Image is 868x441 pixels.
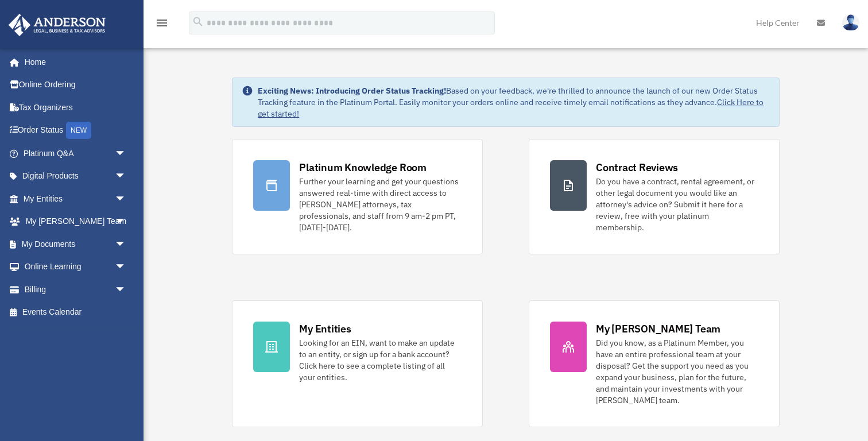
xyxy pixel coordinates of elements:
div: Platinum Knowledge Room [299,160,427,175]
img: User Pic [842,14,859,31]
a: Online Learningarrow_drop_down [8,256,144,278]
div: Further your learning and get your questions answered real-time with direct access to [PERSON_NAM... [299,176,462,233]
i: menu [155,16,169,30]
span: arrow_drop_down [115,278,138,301]
a: Tax Organizers [8,96,144,119]
a: Platinum Q&Aarrow_drop_down [8,142,144,165]
a: My [PERSON_NAME] Teamarrow_drop_down [8,210,144,233]
div: My [PERSON_NAME] Team [596,322,720,336]
a: Click Here to get started! [258,97,764,119]
a: My Documentsarrow_drop_down [8,233,144,256]
img: Anderson Advisors Platinum Portal [5,14,109,36]
div: Based on your feedback, we're thrilled to announce the launch of our new Order Status Tracking fe... [258,85,770,119]
div: My Entities [299,322,351,336]
a: My Entities Looking for an EIN, want to make an update to an entity, or sign up for a bank accoun... [232,300,483,427]
a: Contract Reviews Do you have a contract, rental agreement, or other legal document you would like... [529,139,780,254]
span: arrow_drop_down [115,187,138,211]
div: Did you know, as a Platinum Member, you have an entire professional team at your disposal? Get th... [596,337,758,406]
a: Digital Productsarrow_drop_down [8,165,144,188]
span: arrow_drop_down [115,233,138,256]
a: My Entitiesarrow_drop_down [8,187,144,210]
span: arrow_drop_down [115,142,138,165]
a: Home [8,51,138,73]
div: Do you have a contract, rental agreement, or other legal document you would like an attorney's ad... [596,176,758,233]
a: Events Calendar [8,301,144,324]
span: arrow_drop_down [115,256,138,279]
span: arrow_drop_down [115,165,138,188]
a: Platinum Knowledge Room Further your learning and get your questions answered real-time with dire... [232,139,483,254]
a: My [PERSON_NAME] Team Did you know, as a Platinum Member, you have an entire professional team at... [529,300,780,427]
i: search [192,16,204,28]
strong: Exciting News: Introducing Order Status Tracking! [258,86,446,96]
span: arrow_drop_down [115,210,138,234]
a: menu [155,20,169,30]
a: Online Ordering [8,73,144,96]
a: Order StatusNEW [8,119,144,142]
div: NEW [66,122,91,139]
a: Billingarrow_drop_down [8,278,144,301]
div: Looking for an EIN, want to make an update to an entity, or sign up for a bank account? Click her... [299,337,462,383]
div: Contract Reviews [596,160,678,175]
